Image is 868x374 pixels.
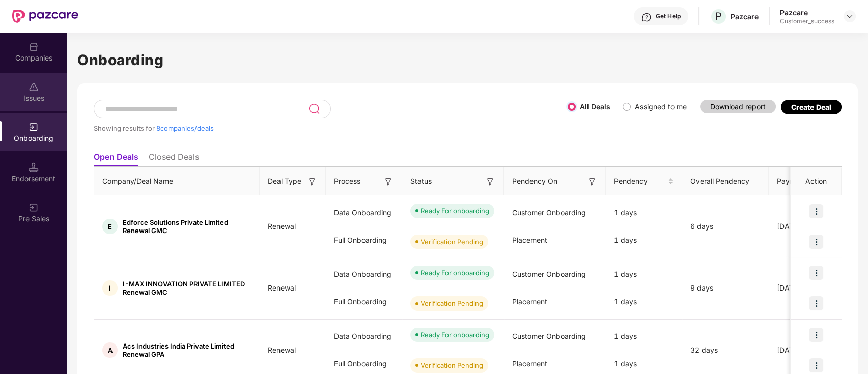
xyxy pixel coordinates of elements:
div: 1 days [606,199,682,226]
img: icon [809,204,823,218]
label: All Deals [580,102,610,111]
div: Get Help [656,12,681,20]
div: 1 days [606,261,682,288]
img: svg+xml;base64,PHN2ZyBpZD0iSGVscC0zMngzMiIgeG1sbnM9Imh0dHA6Ly93d3cudzMub3JnLzIwMDAvc3ZnIiB3aWR0aD... [641,12,652,22]
th: Pendency [606,167,682,195]
div: [DATE] [769,221,845,232]
button: Download report [700,100,776,113]
th: Company/Deal Name [94,167,260,195]
div: A [102,342,118,358]
span: Deal Type [268,176,301,187]
span: Acs Industries India Private Limited Renewal GPA [123,342,251,358]
span: Edforce Solutions Private Limited Renewal GMC [123,218,251,235]
label: Assigned to me [635,102,687,111]
div: I [102,280,118,296]
div: Data Onboarding [326,323,402,350]
span: Customer Onboarding [512,332,586,340]
span: P [715,10,722,22]
img: icon [809,266,823,280]
img: New Pazcare Logo [12,10,78,23]
div: Ready For onboarding [421,206,489,216]
span: Placement [512,236,547,244]
div: Full Onboarding [326,226,402,254]
img: svg+xml;base64,PHN2ZyB3aWR0aD0iMTYiIGhlaWdodD0iMTYiIHZpZXdCb3g9IjAgMCAxNiAxNiIgZmlsbD0ibm9uZSIgeG... [383,177,394,187]
div: Verification Pending [421,298,483,308]
span: Renewal [260,283,304,292]
div: Create Deal [791,103,831,111]
div: Full Onboarding [326,288,402,315]
div: Data Onboarding [326,261,402,288]
img: svg+xml;base64,PHN2ZyB3aWR0aD0iMjAiIGhlaWdodD0iMjAiIHZpZXdCb3g9IjAgMCAyMCAyMCIgZmlsbD0ibm9uZSIgeG... [29,122,39,132]
span: Process [334,176,360,187]
span: Pendency On [512,176,557,187]
span: 8 companies/deals [156,124,214,132]
th: Overall Pendency [682,167,769,195]
img: icon [809,358,823,372]
div: 1 days [606,226,682,254]
div: Ready For onboarding [421,330,489,340]
img: svg+xml;base64,PHN2ZyBpZD0iQ29tcGFuaWVzIiB4bWxucz0iaHR0cDovL3d3dy53My5vcmcvMjAwMC9zdmciIHdpZHRoPS... [29,42,39,52]
div: Verification Pending [421,360,483,370]
div: E [102,219,118,234]
div: 6 days [682,221,769,232]
img: svg+xml;base64,PHN2ZyB3aWR0aD0iMTYiIGhlaWdodD0iMTYiIHZpZXdCb3g9IjAgMCAxNiAxNiIgZmlsbD0ibm9uZSIgeG... [587,177,597,187]
div: Verification Pending [421,237,483,247]
span: Placement [512,359,547,368]
th: Payment Done [769,167,845,195]
div: 1 days [606,288,682,315]
h1: Onboarding [77,49,858,71]
img: svg+xml;base64,PHN2ZyB3aWR0aD0iMTYiIGhlaWdodD0iMTYiIHZpZXdCb3g9IjAgMCAxNiAxNiIgZmlsbD0ibm9uZSIgeG... [307,177,317,187]
div: Showing results for [94,124,568,132]
li: Closed Deals [149,152,199,166]
div: Data Onboarding [326,199,402,226]
img: icon [809,296,823,310]
span: I-MAX INNOVATION PRIVATE LIMITED Renewal GMC [123,280,251,296]
img: svg+xml;base64,PHN2ZyBpZD0iSXNzdWVzX2Rpc2FibGVkIiB4bWxucz0iaHR0cDovL3d3dy53My5vcmcvMjAwMC9zdmciIH... [29,82,39,92]
div: Pazcare [780,8,834,17]
div: [DATE] [769,344,845,356]
div: [DATE] [769,282,845,294]
div: 9 days [682,282,769,294]
div: 32 days [682,344,769,356]
th: Action [791,167,842,195]
span: Customer Onboarding [512,270,586,278]
div: Customer_success [780,17,834,25]
span: Pendency [614,176,666,187]
div: 1 days [606,323,682,350]
img: svg+xml;base64,PHN2ZyB3aWR0aD0iMTYiIGhlaWdodD0iMTYiIHZpZXdCb3g9IjAgMCAxNiAxNiIgZmlsbD0ibm9uZSIgeG... [485,177,495,187]
span: Payment Done [777,176,829,187]
div: Ready For onboarding [421,268,489,278]
img: icon [809,235,823,249]
span: Renewal [260,222,304,231]
span: Status [410,176,432,187]
img: icon [809,328,823,342]
span: Renewal [260,346,304,354]
span: Placement [512,297,547,306]
img: svg+xml;base64,PHN2ZyB3aWR0aD0iMTQuNSIgaGVpZ2h0PSIxNC41IiB2aWV3Qm94PSIwIDAgMTYgMTYiIGZpbGw9Im5vbm... [29,162,39,172]
span: Customer Onboarding [512,208,586,217]
div: Pazcare [731,12,759,21]
img: svg+xml;base64,PHN2ZyBpZD0iRHJvcGRvd24tMzJ4MzIiIHhtbG5zPSJodHRwOi8vd3d3LnczLm9yZy8yMDAwL3N2ZyIgd2... [846,12,854,20]
li: Open Deals [94,152,138,166]
img: svg+xml;base64,PHN2ZyB3aWR0aD0iMjAiIGhlaWdodD0iMjAiIHZpZXdCb3g9IjAgMCAyMCAyMCIgZmlsbD0ibm9uZSIgeG... [29,203,39,213]
img: svg+xml;base64,PHN2ZyB3aWR0aD0iMjQiIGhlaWdodD0iMjUiIHZpZXdCb3g9IjAgMCAyNCAyNSIgZmlsbD0ibm9uZSIgeG... [308,103,320,115]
